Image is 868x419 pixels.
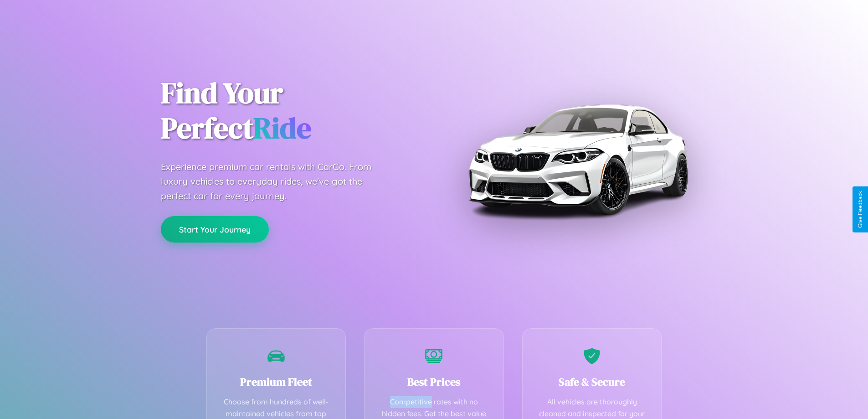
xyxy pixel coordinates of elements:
img: Premium BMW car rental vehicle [464,46,692,274]
p: Experience premium car rentals with CarGo. From luxury vehicles to everyday rides, we've got the ... [161,160,389,203]
h3: Premium Fleet [221,374,332,389]
div: Give Feedback [857,191,863,228]
span: Ride [253,108,311,148]
button: Start Your Journey [161,216,269,243]
h3: Best Prices [378,374,490,389]
h3: Safe & Secure [536,374,648,389]
h1: Find Your Perfect [161,76,421,146]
